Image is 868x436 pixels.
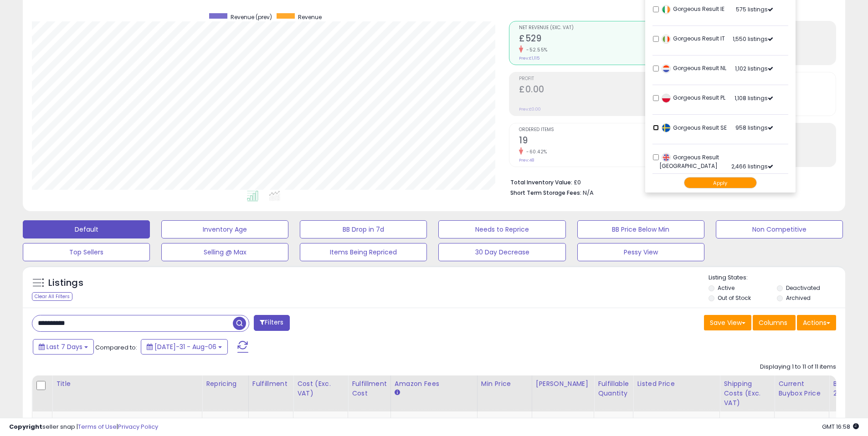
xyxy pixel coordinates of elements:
small: Prev: £1,115 [519,56,539,61]
small: Prev: £0.00 [519,106,541,112]
span: Active [768,125,773,131]
p: Listing States: [709,274,845,282]
div: Clear All Filters [32,292,72,301]
button: Apply [684,177,757,188]
span: 2025-08-14 16:58 GMT [822,422,859,431]
span: Active [768,164,773,169]
button: Columns [753,315,796,330]
span: Gorgeous Result PL [662,94,725,101]
div: Min Price [481,379,528,389]
button: Needs to Reprice [438,220,565,238]
div: Title [56,379,198,389]
span: Profit [519,76,668,81]
span: Ordered Items [519,127,668,132]
h2: £0.00 [519,84,668,96]
span: Gorgeous Result IT [662,35,725,42]
img: sweden.png [662,123,671,132]
button: Top Sellers [23,243,150,261]
button: Save View [704,315,751,330]
img: poland.png [662,94,671,103]
span: Columns [759,318,787,327]
span: 1,550 listings [733,35,773,43]
img: italy.png [662,35,671,44]
div: [PERSON_NAME] [536,379,590,389]
span: Gorgeous Result [GEOGRAPHIC_DATA] [659,153,719,170]
label: Out of Stock [718,294,751,302]
span: 1,108 listings [734,94,773,102]
div: Fulfillment Cost [352,379,387,398]
span: Active [768,7,773,12]
div: Shipping Costs (Exc. VAT) [724,379,770,408]
small: -52.55% [523,46,548,53]
span: Last 7 Days [46,342,82,351]
span: Active [768,66,773,71]
span: Revenue (prev) [231,13,272,21]
span: Active [768,96,773,101]
h5: Listings [48,277,83,289]
div: Cost (Exc. VAT) [297,379,344,398]
div: Fulfillment [252,379,289,389]
div: Repricing [206,379,245,389]
label: Active [718,284,734,292]
div: Listed Price [637,379,716,389]
strong: Copyright [9,422,42,431]
button: Actions [797,315,836,330]
span: Active [768,36,773,42]
small: Prev: 48 [519,157,534,163]
span: [DATE]-31 - Aug-06 [154,342,216,351]
img: uk.png [662,153,671,162]
a: Privacy Policy [118,422,158,431]
button: Non Competitive [716,220,843,238]
span: Gorgeous Result NL [662,64,726,72]
div: Current Buybox Price [778,379,825,398]
button: 30 Day Decrease [438,243,565,261]
img: netherlands.png [662,64,671,73]
small: Amazon Fees. [395,389,400,397]
label: Archived [786,294,811,302]
h2: £529 [519,33,668,46]
span: 575 listings [736,5,773,13]
span: 1,102 listings [735,65,773,72]
button: Inventory Age [161,220,288,238]
span: Compared to: [95,343,137,352]
span: N/A [583,188,594,197]
div: Amazon Fees [395,379,473,389]
button: Pessy View [577,243,704,261]
span: Revenue [298,13,322,21]
button: Filters [254,315,289,331]
label: Deactivated [786,284,820,292]
b: Short Term Storage Fees: [510,189,581,197]
small: -60.42% [523,148,547,155]
button: BB Price Below Min [577,220,704,238]
li: £0 [510,176,829,187]
span: Net Revenue (Exc. VAT) [519,25,668,30]
div: BB Share 24h. [833,379,866,398]
span: 958 listings [735,124,773,132]
div: seller snap | | [9,423,158,431]
a: Terms of Use [78,422,117,431]
button: Last 7 Days [33,339,94,355]
button: Default [23,220,150,238]
div: Displaying 1 to 11 of 11 items [760,363,836,371]
span: 2,466 listings [731,162,773,170]
div: Fulfillable Quantity [598,379,629,398]
button: [DATE]-31 - Aug-06 [141,339,228,355]
span: Gorgeous Result IE [662,5,724,13]
button: BB Drop in 7d [300,220,427,238]
button: Selling @ Max [161,243,288,261]
span: Gorgeous Result SE [662,124,727,132]
img: ireland.png [662,5,671,14]
h2: 19 [519,135,668,147]
button: Items Being Repriced [300,243,427,261]
b: Total Inventory Value: [510,178,572,186]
